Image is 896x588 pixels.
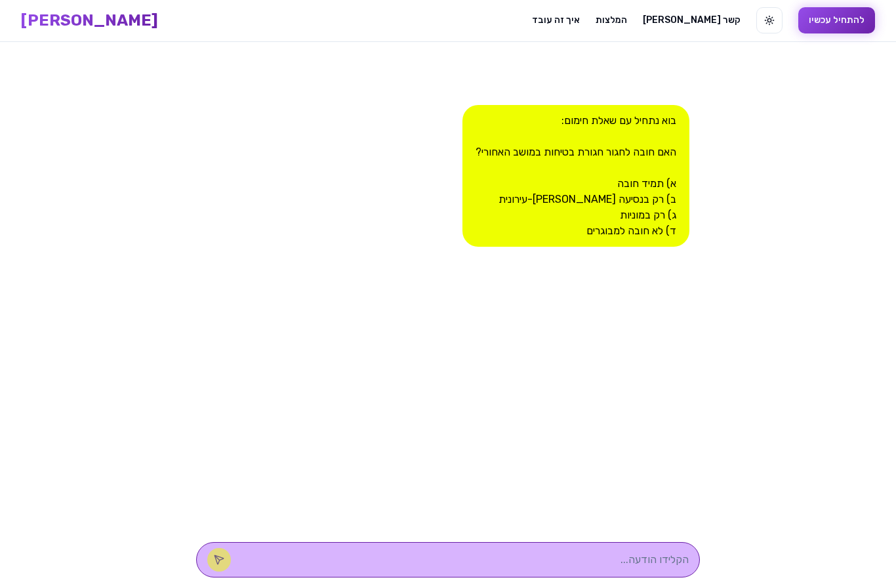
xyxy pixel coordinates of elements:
div: בוא נתחיל עם שאלת חימום: האם חובה לחגור חגורת בטיחות במושב האחורי? א) תמיד חובה ב) רק בנסיעה [PER... [462,105,689,247]
a: איך זה עובד [532,14,580,27]
button: להתחיל עכשיו [798,7,875,33]
a: [PERSON_NAME] קשר [643,14,741,27]
a: המלצות [596,14,627,27]
a: [PERSON_NAME] [21,10,158,31]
